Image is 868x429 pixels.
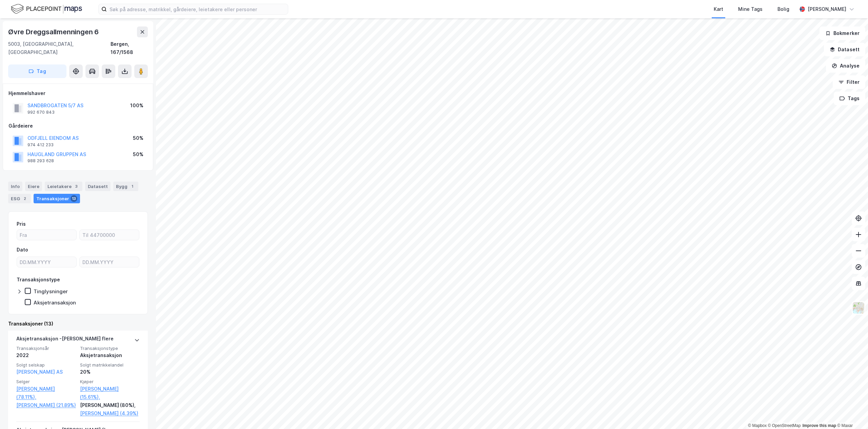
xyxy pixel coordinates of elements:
a: OpenStreetMap [768,423,801,428]
div: Datasett [85,182,111,191]
div: Eiere [25,182,42,191]
input: Søk på adresse, matrikkel, gårdeiere, leietakere eller personer [107,4,288,14]
input: Fra [17,230,76,240]
input: DD.MM.YYYY [17,257,76,267]
a: Mapbox [748,423,767,428]
div: Transaksjoner (13) [8,320,148,328]
div: [PERSON_NAME] [808,5,846,13]
div: 20% [80,368,140,376]
span: Kjøper [80,379,140,385]
div: Bolig [777,5,789,13]
div: Dato [17,246,28,254]
div: Aksjetransaksjon - [PERSON_NAME] flere [16,335,114,346]
div: 1 [129,183,136,190]
input: DD.MM.YYYY [80,257,139,267]
div: Aksjetransaksjon [80,351,140,359]
div: 2022 [16,351,76,359]
div: Leietakere [45,182,82,191]
div: Gårdeiere [8,122,147,130]
div: Info [8,182,22,191]
div: 13 [71,195,77,202]
a: [PERSON_NAME] (4.39%) [80,409,140,417]
span: Transaksjonsår [16,346,76,351]
span: Solgt matrikkelandel [80,362,140,368]
div: 3 [73,183,80,190]
img: logo.f888ab2527a4732fd821a326f86c7f29.svg [11,3,82,15]
img: Z [852,301,865,314]
div: Hjemmelshaver [8,89,147,97]
div: 2 [21,195,28,202]
div: Bergen, 167/1568 [111,40,148,56]
div: ESG [8,194,31,203]
div: Øvre Dreggsallmenningen 6 [8,26,100,37]
div: Kart [714,5,723,13]
span: Transaksjonstype [80,346,140,351]
div: 50% [133,150,143,158]
button: Datasett [824,43,865,56]
a: [PERSON_NAME] (78.11%), [16,385,76,401]
div: Pris [17,220,26,228]
div: 5003, [GEOGRAPHIC_DATA], [GEOGRAPHIC_DATA] [8,40,111,56]
a: Improve this map [803,423,836,428]
a: [PERSON_NAME] (21.89%) [16,401,76,409]
span: Solgt selskap [16,362,76,368]
div: 988 293 628 [27,158,54,164]
div: 992 670 843 [27,110,55,115]
div: Kontrollprogram for chat [834,396,868,429]
button: Bokmerker [820,26,865,40]
div: 974 412 233 [27,142,54,148]
span: Selger [16,379,76,385]
button: Tag [8,64,66,78]
div: [PERSON_NAME] (80%), [80,401,140,409]
button: Analyse [826,59,865,73]
div: Tinglysninger [34,288,68,295]
div: Transaksjoner [34,194,80,203]
div: Mine Tags [738,5,763,13]
button: Filter [833,75,865,89]
div: Bygg [113,182,138,191]
div: 100% [130,101,143,110]
div: Aksjetransaksjon [34,299,76,306]
a: [PERSON_NAME] (15.61%), [80,385,140,401]
button: Tags [834,92,865,105]
iframe: Chat Widget [834,396,868,429]
div: 50% [133,134,143,142]
input: Til 44700000 [80,230,139,240]
div: Transaksjonstype [17,276,60,284]
a: [PERSON_NAME] AS [16,369,63,375]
